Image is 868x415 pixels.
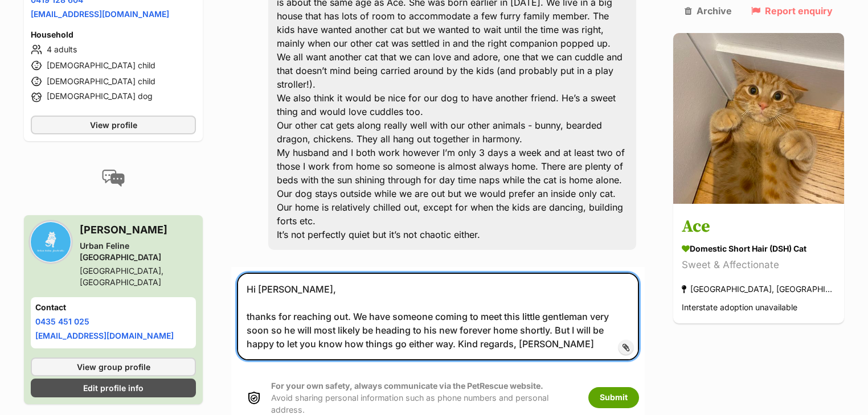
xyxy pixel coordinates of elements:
a: View group profile [31,358,196,377]
a: 0435 451 025 [35,317,89,327]
h3: Ace [682,215,836,240]
h4: Contact [35,302,191,314]
a: Ace Domestic Short Hair (DSH) Cat Sweet & Affectionate [GEOGRAPHIC_DATA], [GEOGRAPHIC_DATA] Inter... [673,206,844,324]
button: Submit [588,387,639,408]
div: [GEOGRAPHIC_DATA], [GEOGRAPHIC_DATA] [682,282,836,297]
span: Edit profile info [83,383,144,395]
li: [DEMOGRAPHIC_DATA] child [31,75,196,89]
li: [DEMOGRAPHIC_DATA] dog [31,91,196,105]
li: [DEMOGRAPHIC_DATA] child [31,59,196,73]
a: [EMAIL_ADDRESS][DOMAIN_NAME] [35,331,174,341]
div: Domestic Short Hair (DSH) Cat [682,243,836,255]
a: [EMAIL_ADDRESS][DOMAIN_NAME] [31,10,169,19]
div: Sweet & Affectionate [682,258,836,273]
span: Interstate adoption unavailable [682,303,797,313]
img: conversation-icon-4a6f8262b818ee0b60e3300018af0b2d0b884aa5de6e9bcb8d3d4eeb1a70a7c4.svg [102,170,125,187]
strong: For your own safety, always communicate via the PetRescue website. [271,381,543,391]
img: Ace [673,33,844,204]
h4: Household [31,30,196,41]
h3: [PERSON_NAME] [80,223,196,239]
span: View group profile [77,361,150,373]
a: Edit profile info [31,379,196,398]
li: 4 adults [31,43,196,57]
div: Urban Feline [GEOGRAPHIC_DATA] [80,241,196,264]
a: Archive [685,6,732,16]
a: View profile [31,116,196,135]
div: [GEOGRAPHIC_DATA], [GEOGRAPHIC_DATA] [80,266,196,289]
a: Report enquiry [751,6,833,16]
img: Urban Feline Australia profile pic [31,223,71,262]
span: View profile [90,120,137,132]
